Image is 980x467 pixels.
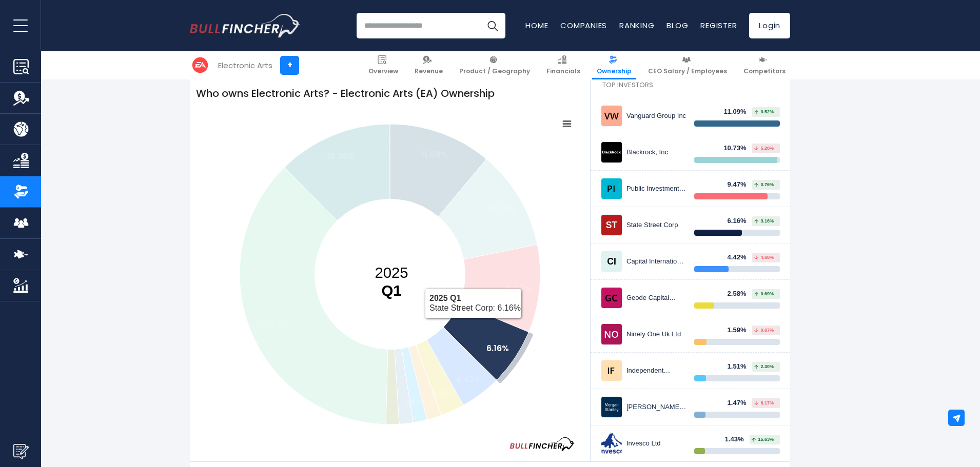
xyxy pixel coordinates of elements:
a: Login [749,13,790,38]
div: State Street Corp [626,221,687,230]
div: Invesco Ltd [626,439,687,448]
div: Capital International Investors [626,257,687,266]
div: 4.42% [728,253,753,262]
text: 37.18% [256,318,283,330]
span: Product / Geography [459,67,530,75]
div: 1.59% [728,326,753,335]
div: 1.47% [728,399,753,408]
h2: Top Investors [591,72,790,98]
span: Revenue [415,67,443,75]
button: Search [480,13,505,38]
div: Blackrock, Inc [626,148,687,157]
span: 15.63% [752,437,774,442]
text: 12.39% [327,150,355,162]
span: 2.30% [754,364,774,369]
span: 0.67% [754,328,774,333]
span: Financials [546,67,580,75]
span: 5.28% [754,146,774,151]
a: Competitors [739,51,790,79]
div: 6.16% [728,217,753,226]
a: Product / Geography [455,51,535,79]
h1: Who owns Electronic Arts? - Electronic Arts (EA) Ownership [190,79,590,107]
a: Ranking [619,20,654,31]
div: 9.47% [728,180,753,189]
a: Companies [560,20,607,31]
text: 11.09% [421,149,447,160]
div: 10.73% [723,144,752,153]
span: Competitors [743,67,786,75]
a: Ownership [592,51,636,79]
text: 2025 [375,264,408,299]
span: 0.52% [754,110,774,114]
a: Home [525,20,548,31]
text: 6.16% [486,342,509,354]
div: 1.43% [725,435,750,444]
span: Ownership [597,67,632,75]
a: Register [700,20,737,31]
div: 11.09% [723,108,752,116]
a: Blog [667,20,688,31]
div: 1.51% [728,362,753,371]
span: 0.69% [754,292,774,296]
div: Vanguard Group Inc [626,112,687,120]
text: 10.73% [487,204,516,216]
a: Go to homepage [190,14,300,37]
div: 2.58% [728,290,753,298]
text: 2.58% [432,388,456,400]
text: 1.51% [405,397,426,409]
img: EA logo [190,55,210,75]
span: CEO Salary / Employees [648,67,727,75]
span: 3.16% [754,219,774,224]
a: Overview [364,51,403,79]
a: + [280,56,299,75]
div: [PERSON_NAME] [PERSON_NAME] [626,403,687,412]
div: Geode Capital Management, LLC [626,294,687,302]
text: 9.47% [506,283,532,295]
div: Ninety One Uk Ltd [626,330,687,339]
tspan: Q1 [381,282,401,299]
img: Ownership [13,184,29,199]
span: Overview [368,67,398,75]
a: Revenue [410,51,447,79]
text: 4.42% [456,374,481,385]
div: Electronic Arts [218,59,272,71]
div: Public Investment Fund [626,185,687,193]
span: 0.76% [754,182,774,187]
span: 4.68% [754,255,774,260]
a: CEO Salary / Employees [643,51,732,79]
div: Independent Franchise Partners LLP [626,367,687,375]
img: Bullfincher logo [190,14,301,37]
span: 8.17% [754,401,774,405]
a: Financials [542,51,585,79]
